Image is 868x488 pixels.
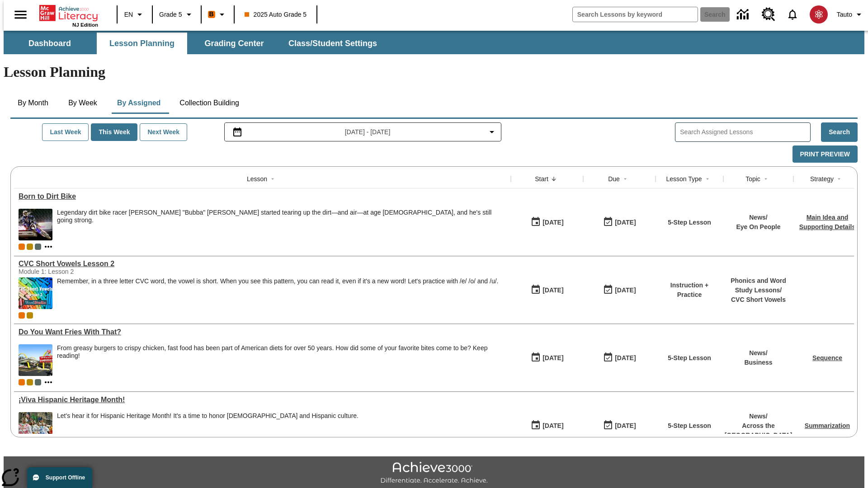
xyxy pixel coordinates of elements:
[793,145,858,163] button: Print Preview
[799,214,855,230] a: Main Idea and Supporting Details
[19,379,25,385] div: Current Class
[247,174,267,183] div: Lesson
[668,218,711,227] p: 5-Step Lesson
[666,174,702,183] div: Lesson Type
[19,328,506,336] div: Do You Want Fries With That?
[731,2,756,27] a: Data Center
[756,2,781,27] a: Resource Center, Will open in new tab
[19,396,506,404] a: ¡Viva Hispanic Heritage Month! , Lessons
[124,10,133,19] span: EN
[744,348,772,358] p: News /
[660,281,719,300] p: Instruction + Practice
[821,122,858,142] button: Search
[228,127,498,137] button: Select the date range menu item
[535,174,548,183] div: Start
[27,312,33,319] div: New 2025 class
[736,213,780,222] p: News /
[42,123,89,141] button: Last Week
[608,174,620,183] div: Due
[725,412,793,421] p: News /
[615,420,636,432] div: [DATE]
[542,352,563,364] div: [DATE]
[97,33,187,54] button: Lesson Planning
[744,358,772,367] p: Business
[120,6,149,23] button: Language: EN, Select a language
[57,344,506,376] div: From greasy burgers to crispy chicken, fast food has been part of American diets for over 50 year...
[57,412,359,444] div: Let's hear it for Hispanic Heritage Month! It's a time to honor Hispanic Americans and Hispanic c...
[4,64,864,80] h1: Lesson Planning
[542,285,563,296] div: [DATE]
[380,462,488,485] img: Achieve3000 Differentiate Accelerate Achieve
[19,277,52,309] img: CVC Short Vowels Lesson 2.
[668,353,711,363] p: 5-Step Lesson
[615,352,636,364] div: [DATE]
[7,1,34,28] button: Open side menu
[837,10,852,19] span: Tauto
[615,285,636,296] div: [DATE]
[209,9,214,20] span: B
[528,214,566,231] button: 10/15/25: First time the lesson was available
[57,209,506,240] span: Legendary dirt bike racer James "Bubba" Stewart started tearing up the dirt—and air—at age 4, and...
[19,412,52,444] img: A photograph of Hispanic women participating in a parade celebrating Hispanic culture. The women ...
[573,7,698,22] input: search field
[728,276,789,295] p: Phonics and Word Study Lessons /
[46,474,85,481] span: Support Offline
[548,174,559,184] button: Sort
[834,174,844,184] button: Sort
[57,209,506,224] div: Legendary dirt bike racer [PERSON_NAME] "Bubba" [PERSON_NAME] started tearing up the dirt—and air...
[19,244,25,250] div: Current Class
[189,33,279,54] button: Grading Center
[27,244,33,250] div: New 2025 class
[600,349,639,366] button: 10/15/25: Last day the lesson can be accessed
[19,328,506,336] a: Do You Want Fries With That?, Lessons
[702,174,713,184] button: Sort
[781,3,804,26] a: Notifications
[27,467,92,488] button: Support Offline
[10,92,56,114] button: By Month
[43,241,54,252] button: Show more classes
[39,4,98,22] a: Home
[745,174,760,183] div: Topic
[60,92,105,114] button: By Week
[615,217,636,228] div: [DATE]
[57,277,498,309] div: Remember, in a three letter CVC word, the vowel is short. When you see this pattern, you can read...
[668,421,711,431] p: 5-Step Lesson
[35,244,41,250] div: OL 2025 Auto Grade 6
[19,396,506,404] div: ¡Viva Hispanic Heritage Month!
[172,92,246,114] button: Collection Building
[542,217,563,228] div: [DATE]
[35,379,41,385] span: OL 2025 Auto Grade 6
[57,344,506,360] div: From greasy burgers to crispy chicken, fast food has been part of American diets for over 50 year...
[91,123,137,141] button: This Week
[680,126,810,139] input: Search Assigned Lessons
[805,422,850,429] a: Summarization
[725,421,793,440] p: Across the [GEOGRAPHIC_DATA]
[5,33,95,54] button: Dashboard
[39,3,98,28] div: Home
[28,38,71,49] span: Dashboard
[156,6,198,23] button: Grade: Grade 5, Select a grade
[140,123,187,141] button: Next Week
[600,214,639,231] button: 10/15/25: Last day the lesson can be accessed
[109,38,175,49] span: Lesson Planning
[57,412,359,420] div: Let's hear it for Hispanic Heritage Month! It's a time to honor [DEMOGRAPHIC_DATA] and Hispanic c...
[810,174,834,183] div: Strategy
[27,379,33,385] div: New 2025 class
[728,295,789,305] p: CVC Short Vowels
[19,209,52,240] img: Motocross racer James Stewart flies through the air on his dirt bike.
[4,31,864,54] div: SubNavbar
[528,417,566,434] button: 10/13/25: First time the lesson was available
[600,282,639,299] button: 10/15/25: Last day the lesson can be accessed
[760,174,771,184] button: Sort
[43,377,54,388] button: Show more classes
[159,10,182,19] span: Grade 5
[267,174,278,184] button: Sort
[19,192,506,201] div: Born to Dirt Bike
[528,282,566,299] button: 10/15/25: First time the lesson was available
[19,192,506,201] a: Born to Dirt Bike, Lessons
[19,260,506,268] a: CVC Short Vowels Lesson 2, Lessons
